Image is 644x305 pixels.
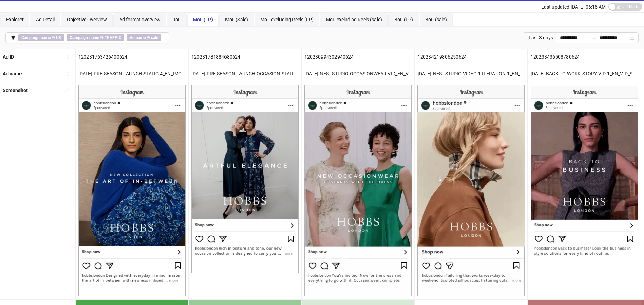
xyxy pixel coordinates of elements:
span: Last updated [DATE] 06:16 AM [541,4,606,10]
b: Ad ID [3,54,14,60]
span: BoF (sale) [425,17,447,22]
button: Campaign name ∋ UKCampaign name ∋ TRAFFICAd name ∌ sale [5,32,169,43]
img: Screenshot 120230994302940624 [304,85,412,296]
div: 120230994302940624 [302,49,414,65]
div: [DATE]-PRE-SEASON-LAUNCH-OCCASION-STATIC-3_EN_IMG_NI_30072025_F_CC_SC1_None_SEASONAL [189,65,301,82]
div: 120233436508780624 [528,49,641,65]
b: TRAFFIC [105,35,121,40]
span: BoF (FP) [394,17,413,22]
span: Ad format overview [119,17,161,22]
img: Screenshot 120231781884680624 [191,85,299,273]
div: [DATE]-BACK-TO-WORK-STORY-VID-1_EN_VID_SP_16082025_F_CC_SC1_None_ [528,65,641,82]
span: to [591,35,597,40]
span: MoF (FP) [193,17,213,22]
span: swap-right [591,35,597,40]
img: Screenshot 120233436508780624 [531,85,638,273]
b: Screenshot [3,88,28,93]
span: Explorer [6,17,24,22]
span: Ad Detail [36,17,55,22]
span: sort-ascending [65,88,69,93]
span: ∋ [18,34,64,41]
b: Campaign name [21,35,51,40]
div: [DATE]-PRE-SEASON-LAUNCH-STATIC-4_EN_IMG_NI_28072025_F_CC_SC1_USP10_SEASONAL [76,65,188,82]
b: Ad name [129,35,146,40]
div: 120234219806250624 [415,49,527,65]
span: ∋ [67,34,124,41]
span: sort-ascending [65,71,69,76]
b: Campaign name [70,35,99,40]
b: UK [56,35,61,40]
span: MoF excluding Reels (sale) [326,17,382,22]
div: [DATE]-NEST-STUDIO-OCCASIONWEAR-VID_EN_VID_SP_23072025_F_NSE_SC24_None_BAU [302,65,414,82]
span: ToF [173,17,181,22]
div: Last 3 days [524,32,556,43]
b: sale [151,35,158,40]
span: ∌ [127,34,161,41]
span: Objective Overview [67,17,107,22]
div: 120231763426400624 [76,49,188,65]
span: sort-ascending [65,54,69,59]
span: MoF (Sale) [225,17,248,22]
span: MoF excluding Reels (FP) [260,17,314,22]
div: 120231781884680624 [189,49,301,65]
span: filter [11,35,16,40]
b: Ad name [3,71,22,76]
img: Screenshot 120231763426400624 [78,85,186,296]
div: [DATE]-NEST-STUDIO-VIDEO-1-ITERATION-1_EN_VID_SP_01092025_F_NSE_SC1_None_BAU [415,65,527,82]
img: Screenshot 120234219806250624 [417,85,525,296]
